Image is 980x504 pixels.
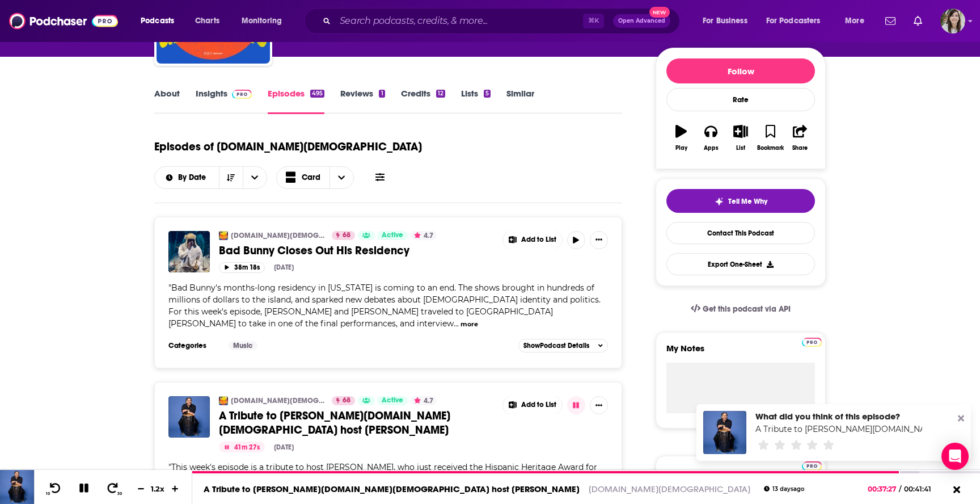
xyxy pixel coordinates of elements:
[310,90,324,98] div: 495
[940,9,965,33] span: Logged in as devinandrade
[243,167,267,188] button: open menu
[411,396,437,405] button: 4.7
[268,88,324,114] a: Episodes495
[666,117,696,158] button: Play
[274,443,294,451] div: [DATE]
[703,13,747,29] span: For Business
[335,12,583,30] input: Search podcasts, credits, & more...
[168,231,210,272] img: Bad Bunny Closes Out His Residency
[484,90,491,98] div: 5
[940,9,965,33] img: User Profile
[141,13,174,29] span: Podcasts
[242,13,282,29] span: Monitoring
[219,396,228,405] img: Alt.Latino
[219,262,265,273] button: 38m 18s
[899,485,901,493] span: /
[168,283,601,329] span: "
[231,231,324,240] a: [DOMAIN_NAME][DEMOGRAPHIC_DATA]
[703,411,746,454] img: A Tribute to Alt.Latino host Felix Contreras
[9,10,118,32] img: Podchaser - Follow, Share and Rate Podcasts
[755,411,922,422] div: What did you think of this episode?
[154,140,422,154] h1: Episodes of [DOMAIN_NAME][DEMOGRAPHIC_DATA]
[845,13,864,29] span: More
[666,253,815,275] button: Export One-Sheet
[188,12,226,30] a: Charts
[618,18,665,24] span: Open Advanced
[909,11,927,31] a: Show notifications dropdown
[666,222,815,244] a: Contact This Podcast
[764,486,804,492] div: 13 days ago
[757,145,784,152] div: Bookmark
[503,396,562,414] button: Show More Button
[168,396,210,438] a: A Tribute to Alt.Latino host Felix Contreras
[219,231,228,240] img: Alt.Latino
[154,88,180,114] a: About
[837,12,878,30] button: open menu
[274,263,294,271] div: [DATE]
[133,12,189,30] button: open menu
[340,88,385,114] a: Reviews1
[461,320,478,329] button: more
[666,343,815,363] label: My Notes
[521,236,556,244] span: Add to List
[703,304,791,314] span: Get this podcast via API
[715,197,724,206] img: tell me why sparkle
[315,8,691,34] div: Search podcasts, credits, & more...
[503,231,562,249] button: Show More Button
[379,90,385,98] div: 1
[590,231,608,249] button: Show More Button
[523,342,589,350] span: Show Podcast Details
[178,174,210,182] span: By Date
[229,341,257,350] a: Music
[682,295,800,323] a: Get this podcast via API
[382,395,403,406] span: Active
[231,396,324,405] a: [DOMAIN_NAME][DEMOGRAPHIC_DATA]
[589,484,750,494] a: [DOMAIN_NAME][DEMOGRAPHIC_DATA]
[613,14,670,28] button: Open AdvancedNew
[343,230,350,241] span: 68
[518,339,608,352] button: ShowPodcast Details
[766,13,821,29] span: For Podcasters
[377,396,408,405] a: Active
[940,9,965,33] button: Show profile menu
[666,189,815,213] button: tell me why sparkleTell Me Why
[103,482,124,496] button: 30
[219,243,409,258] span: Bad Bunny Closes Out His Residency
[302,174,320,182] span: Card
[46,492,50,496] span: 10
[521,401,556,409] span: Add to List
[332,231,355,240] a: 68
[728,197,767,206] span: Tell Me Why
[436,90,445,98] div: 12
[232,90,252,99] img: Podchaser Pro
[219,167,243,188] button: Sort Direction
[802,338,822,347] img: Podchaser Pro
[759,12,837,30] button: open menu
[117,492,122,496] span: 30
[219,409,495,437] a: A Tribute to [PERSON_NAME][DOMAIN_NAME][DEMOGRAPHIC_DATA] host [PERSON_NAME]
[195,13,219,29] span: Charts
[401,88,445,114] a: Credits12
[219,442,265,452] button: 41m 27s
[736,145,745,152] div: List
[696,117,725,158] button: Apps
[901,485,943,493] span: 00:41:41
[382,230,403,241] span: Active
[941,443,969,470] div: Open Intercom Messenger
[792,145,808,152] div: Share
[168,283,601,329] span: Bad Bunny's months-long residency in [US_STATE] is coming to an end. The shows brought in hundred...
[454,318,459,329] span: ...
[276,166,354,189] button: Choose View
[219,243,495,258] a: Bad Bunny Closes Out His Residency
[666,88,815,111] div: Rate
[149,484,168,493] div: 1.2 x
[343,395,350,406] span: 68
[155,174,219,182] button: open menu
[204,484,580,494] a: A Tribute to [PERSON_NAME][DOMAIN_NAME][DEMOGRAPHIC_DATA] host [PERSON_NAME]
[377,231,408,240] a: Active
[154,166,267,189] h2: Choose List sort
